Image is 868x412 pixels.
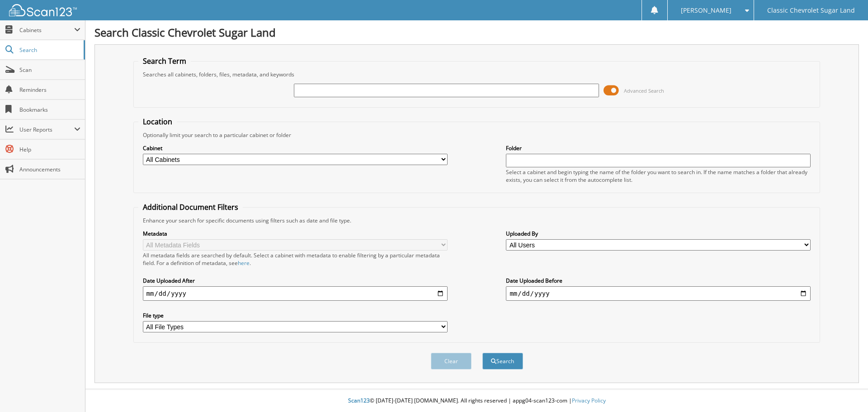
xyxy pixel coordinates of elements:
button: Clear [431,353,472,369]
label: Date Uploaded Before [506,277,811,284]
div: © [DATE]-[DATE] [DOMAIN_NAME]. All rights reserved | appg04-scan123-com | [85,390,868,412]
label: Date Uploaded After [143,277,448,284]
label: Cabinet [143,144,448,152]
div: Searches all cabinets, folders, files, metadata, and keywords [138,71,816,78]
button: Search [482,353,523,369]
input: end [506,286,811,301]
img: scan123-logo-white.svg [9,4,77,16]
legend: Search Term [138,56,191,66]
div: Optionally limit your search to a particular cabinet or folder [138,131,816,139]
span: Reminders [19,86,80,94]
h1: Search Classic Chevrolet Sugar Land [94,25,859,40]
a: here [238,259,250,267]
span: Advanced Search [624,87,664,94]
a: Privacy Policy [572,397,606,404]
legend: Location [138,117,177,127]
label: Uploaded By [506,230,811,237]
span: Scan [19,66,80,74]
span: Bookmarks [19,106,80,114]
span: Scan123 [348,397,370,404]
label: Folder [506,144,811,152]
span: Help [19,146,80,153]
input: start [143,286,448,301]
label: Metadata [143,230,448,237]
div: Select a cabinet and begin typing the name of the folder you want to search in. If the name match... [506,168,811,184]
legend: Additional Document Filters [138,202,243,212]
span: Search [19,46,79,54]
span: Classic Chevrolet Sugar Land [767,8,855,13]
span: Announcements [19,166,80,173]
span: [PERSON_NAME] [681,8,731,13]
div: All metadata fields are searched by default. Select a cabinet with metadata to enable filtering b... [143,251,448,267]
label: File type [143,312,448,319]
div: Enhance your search for specific documents using filters such as date and file type. [138,217,816,224]
span: User Reports [19,126,74,133]
span: Cabinets [19,26,74,34]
